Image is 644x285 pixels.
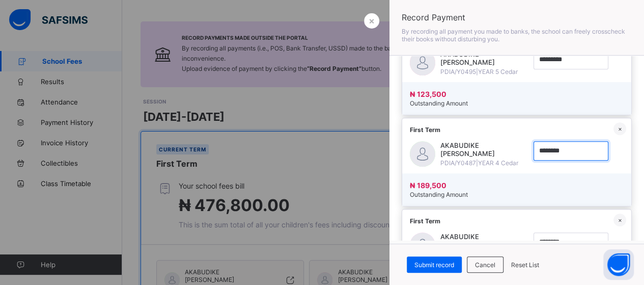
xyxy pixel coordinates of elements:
[440,232,528,249] span: AKABUDIKE [PERSON_NAME]
[440,159,528,167] span: PDIA/Y0487 | YEAR 4 Cedar
[613,122,626,135] div: ×
[402,12,632,22] span: Record Payment
[475,261,495,269] span: Cancel
[402,28,625,43] span: By recording all payment you made to banks, the school can freely crosscheck their books without ...
[410,90,446,98] span: ₦ 123,500
[410,181,446,190] span: ₦ 189,500
[603,249,634,280] button: Open asap
[410,191,468,198] span: Outstanding Amount
[414,261,454,269] span: Submit record
[440,50,528,66] span: AKABUDIKE [PERSON_NAME]
[410,126,440,134] span: First Term
[369,15,375,26] span: ×
[511,261,539,269] span: Reset List
[440,68,528,75] span: PDIA/Y0495 | YEAR 5 Cedar
[440,141,528,158] span: AKABUDIKE [PERSON_NAME]
[410,217,440,225] span: First Term
[613,214,626,226] div: ×
[410,99,468,107] span: Outstanding Amount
